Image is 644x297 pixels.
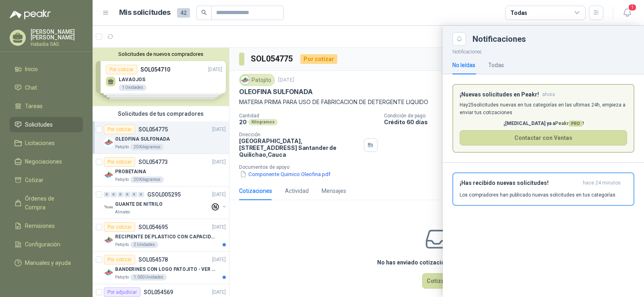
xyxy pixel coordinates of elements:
[10,191,83,215] a: Órdenes de Compra
[25,83,37,92] span: Chat
[452,32,466,46] button: Close
[10,218,83,234] a: Remisiones
[10,80,83,95] a: Chat
[201,10,207,15] span: search
[488,61,504,70] div: Todas
[460,130,627,145] button: Contactar con Ventas
[10,172,83,188] a: Cotizar
[31,42,83,47] p: Habadia SAS
[10,135,83,151] a: Licitaciones
[119,7,171,18] h1: Mis solicitudes
[443,46,644,56] p: Notificaciones
[452,61,475,70] div: No leídas
[583,180,621,186] span: hace 24 minutos
[460,180,580,186] h3: ¡Has recibido nuevas solicitudes!
[25,157,62,166] span: Negociaciones
[10,98,83,114] a: Tareas
[10,61,83,77] a: Inicio
[25,258,71,267] span: Manuales y ayuda
[10,237,83,252] a: Configuración
[25,120,53,129] span: Solicitudes
[460,120,627,127] p: ¡[MEDICAL_DATA] ya a !
[177,8,190,18] span: 42
[542,91,555,98] span: ahora
[460,91,539,98] h3: ¡Nuevas solicitudes en Peakr!
[25,139,55,147] span: Licitaciones
[10,255,83,270] a: Manuales y ayuda
[25,176,43,184] span: Cotizar
[555,121,582,126] span: Peakr
[25,194,75,212] span: Órdenes de Compra
[10,10,51,19] img: Logo peakr
[31,29,83,40] p: [PERSON_NAME] [PERSON_NAME]
[460,101,627,117] p: Hay 25 solicitudes nuevas en tus categorías en las ultimas 24h, empieza a enviar tus cotizaciones
[473,35,634,43] div: Notificaciones
[25,240,60,249] span: Configuración
[452,172,634,206] button: ¡Has recibido nuevas solicitudes!hace 24 minutos Los compradores han publicado nuevas solicitudes...
[10,154,83,169] a: Negociaciones
[25,65,38,74] span: Inicio
[460,191,617,199] p: Los compradores han publicado nuevas solicitudes en tus categorías.
[25,221,55,230] span: Remisiones
[510,8,527,17] div: Todas
[628,4,637,11] span: 1
[620,6,634,20] button: 1
[10,117,83,132] a: Solicitudes
[25,102,43,111] span: Tareas
[569,121,582,127] span: PRO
